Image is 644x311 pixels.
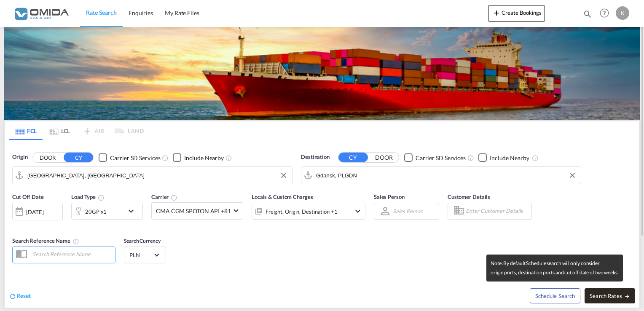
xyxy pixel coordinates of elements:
[597,6,616,21] div: Help
[64,153,93,162] button: CY
[16,292,31,299] span: Reset
[26,208,43,216] div: [DATE]
[488,5,545,22] button: icon-plus 400-fgCreate Bookings
[151,193,177,200] span: Carrier
[338,153,368,162] button: CY
[27,169,288,182] input: Search by Port
[404,153,466,162] md-checkbox: Checkbox No Ink
[33,153,62,163] button: DOOR
[583,9,592,19] md-icon: icon-magnify
[156,207,231,215] span: CMA CGM SPOTON API +81
[129,249,161,261] md-select: Select Currency: zł PLNPoland Zloty
[162,155,169,161] md-icon: Unchecked: Search for CY (Container Yard) services for all selected carriers.Checked : Search for...
[12,237,79,244] span: Search Reference Name
[4,27,640,120] img: LCL+%26+FCL+BACKGROUND.png
[71,193,105,200] span: Load Type
[301,167,581,184] md-input-container: Gdansk, PLGDN
[583,9,592,22] div: icon-magnify
[616,6,629,20] div: K
[467,155,474,161] md-icon: Unchecked: Search for CY (Container Yard) services for all selected carriers.Checked : Search for...
[184,154,224,162] div: Include Nearby
[9,121,144,140] md-pagination-wrapper: Use the left and right arrow keys to navigate between tabs
[12,153,27,161] span: Origin
[99,153,160,162] md-checkbox: Checkbox No Ink
[369,153,399,163] button: DOOR
[532,155,539,161] md-icon: Unchecked: Ignores neighbouring ports when fetching rates.Checked : Includes neighbouring ports w...
[486,255,623,282] md-tooltip: Note: By default Schedule search will only consider origin ports, destination ports and cut off d...
[12,193,44,200] span: Cut Off Date
[490,154,529,162] div: Include Nearby
[5,140,639,307] div: Origin DOOR CY Checkbox No InkUnchecked: Search for CY (Container Yard) services for all selected...
[165,9,199,16] span: My Rate Files
[71,203,143,220] div: 20GP x1icon-chevron-down
[9,292,16,300] md-icon: icon-refresh
[491,8,502,18] md-icon: icon-plus 400-fg
[86,9,117,16] span: Rate Search
[416,154,466,162] div: Carrier SD Services
[624,293,630,299] md-icon: icon-arrow-right
[597,6,612,20] span: Help
[225,155,232,161] md-icon: Unchecked: Ignores neighbouring ports when fetching rates.Checked : Includes neighbouring ports w...
[266,206,338,217] div: Freight Origin Destination Factory Stuffing
[129,9,153,16] span: Enquiries
[252,193,313,200] span: Locals & Custom Charges
[9,121,43,140] md-tab-item: FCL
[126,206,140,216] md-icon: icon-chevron-down
[12,220,19,231] md-datepicker: Select
[590,292,630,299] span: Search Rates
[585,288,635,303] button: Search Ratesicon-arrow-right
[173,153,224,162] md-checkbox: Checkbox No Ink
[478,153,529,162] md-checkbox: Checkbox No Ink
[98,194,105,201] md-icon: icon-information-outline
[110,154,160,162] div: Carrier SD Services
[13,167,292,184] md-input-container: Jebel Ali, AEJEA
[124,238,161,244] span: Search Currency
[448,193,490,200] span: Customer Details
[353,206,363,216] md-icon: icon-chevron-down
[72,238,79,245] md-icon: Your search will be saved by the below given name
[252,203,365,220] div: Freight Origin Destination Factory Stuffingicon-chevron-down
[9,292,31,301] div: icon-refreshReset
[43,121,76,140] md-tab-item: LCL
[171,194,177,201] md-icon: The selected Trucker/Carrierwill be displayed in the rate results If the rates are from another f...
[85,206,107,217] div: 20GP x1
[12,203,63,220] div: [DATE]
[392,205,424,217] md-select: Sales Person
[374,193,405,200] span: Sales Person
[316,169,577,182] input: Search by Port
[129,251,153,259] span: PLN
[277,169,290,182] button: Clear Input
[466,205,529,217] input: Enter Customer Details
[301,153,330,161] span: Destination
[28,248,115,260] input: Search Reference Name
[566,169,579,182] button: Clear Input
[13,4,70,23] img: 459c566038e111ed959c4fc4f0a4b274.png
[530,288,580,303] button: Note: By default Schedule search will only considerorigin ports, destination ports and cut off da...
